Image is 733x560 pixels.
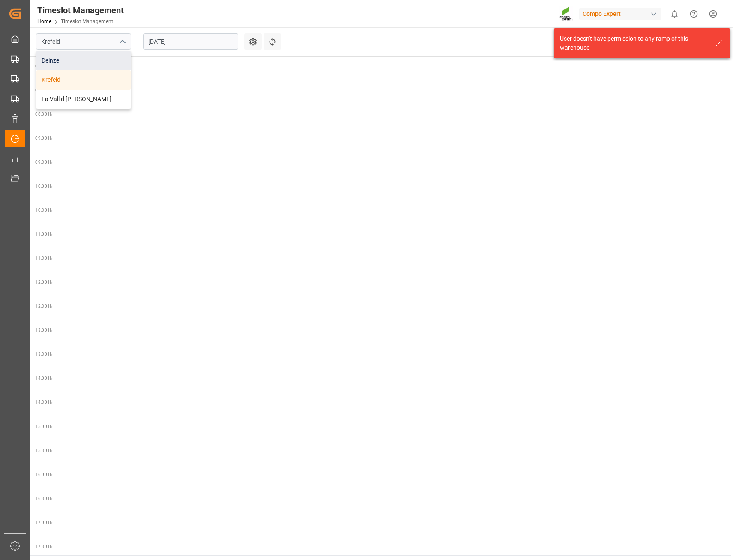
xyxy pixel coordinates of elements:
[35,520,53,525] span: 17:00 Hr
[35,112,53,117] span: 08:30 Hr
[36,51,131,70] div: Deinze
[35,544,53,549] span: 17:30 Hr
[35,256,53,261] span: 11:30 Hr
[35,352,53,357] span: 13:30 Hr
[35,88,53,93] span: 08:00 Hr
[35,280,53,285] span: 12:00 Hr
[115,35,128,48] button: close menu
[35,448,53,453] span: 15:30 Hr
[35,472,53,477] span: 16:00 Hr
[35,328,53,333] span: 13:00 Hr
[35,64,53,69] span: 07:30 Hr
[143,33,238,50] input: DD.MM.YYYY
[35,184,53,189] span: 10:00 Hr
[36,90,131,109] div: La Vall d [PERSON_NAME]
[560,34,707,52] div: User doesn't have permission to any ramp of this warehouse
[37,4,124,17] div: Timeslot Management
[35,496,53,501] span: 16:30 Hr
[35,400,53,405] span: 14:30 Hr
[36,70,131,90] div: Krefeld
[36,33,131,50] input: Type to search/select
[35,304,53,309] span: 12:30 Hr
[35,376,53,381] span: 14:00 Hr
[37,18,51,24] a: Home
[35,232,53,237] span: 11:00 Hr
[35,424,53,429] span: 15:00 Hr
[35,136,53,141] span: 09:00 Hr
[35,208,53,213] span: 10:30 Hr
[35,160,53,165] span: 09:30 Hr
